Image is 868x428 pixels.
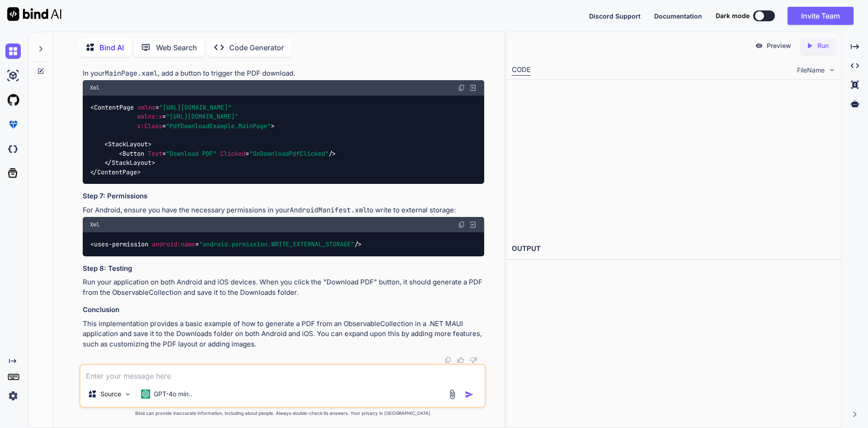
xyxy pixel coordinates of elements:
h3: Conclusion [83,305,484,315]
span: Button [123,149,144,158]
span: "PdfDownloadExample.MainPage" [166,122,271,130]
p: Source [100,390,121,399]
span: Dark mode [716,11,750,20]
img: Pick Models [124,390,132,398]
img: dislike [470,356,477,364]
span: "[URL][DOMAIN_NAME]" [166,113,238,121]
img: premium [5,117,21,132]
p: For Android, ensure you have the necessary permissions in your to write to external storage: [83,205,484,216]
span: Documentation [654,12,702,20]
p: Web Search [156,42,197,53]
img: chevron down [828,66,836,74]
p: GPT-4o min.. [154,390,192,399]
span: Xml [90,221,99,228]
span: FileName [797,66,825,75]
p: In your , add a button to trigger the PDF download. [83,68,484,79]
span: android:name [152,240,195,248]
span: ContentPage [97,168,137,176]
span: < = /> [90,240,362,248]
img: attachment [447,389,458,399]
img: ai-studio [5,68,21,83]
span: StackLayout [112,159,151,167]
img: settings [5,388,21,404]
span: "OnDownloadPdfClicked" [249,149,329,158]
span: </ > [104,159,155,167]
h2: OUTPUT [506,238,841,260]
button: Invite Team [788,7,854,25]
span: Text [148,149,162,158]
span: uses-permission [94,240,148,248]
span: StackLayout [108,140,148,149]
img: chat [5,43,21,59]
span: < > [104,140,151,149]
code: MainPage.xaml [105,69,158,78]
img: copy [458,84,465,91]
button: Documentation [654,11,702,21]
span: "Download PDF" [166,149,217,158]
img: Open in Browser [469,221,477,229]
img: copy [444,356,452,364]
img: copy [458,221,465,228]
span: "android.permission.WRITE_EXTERNAL_STORAGE" [199,240,354,248]
img: Bind AI [7,7,61,21]
img: like [457,356,464,364]
img: GPT-4o mini [141,390,150,399]
h3: Step 8: Testing [83,264,484,274]
img: preview [755,42,763,50]
p: Preview [767,41,791,50]
div: CODE [512,65,531,76]
p: This implementation provides a basic example of how to generate a PDF from an ObservableCollectio... [83,319,484,350]
p: Run [817,41,829,50]
span: "[URL][DOMAIN_NAME]" [159,103,231,111]
button: Discord Support [589,11,641,21]
span: Xml [90,84,99,91]
p: Bind AI [99,42,124,53]
img: icon [465,390,474,399]
span: Clicked [220,149,245,158]
span: </ > [90,168,141,176]
span: < = = /> [119,149,336,158]
span: ContentPage [94,103,134,111]
p: Run your application on both Android and iOS devices. When you click the "Download PDF" button, i... [83,277,484,298]
img: darkCloudIdeIcon [5,141,21,157]
img: githubLight [5,92,21,108]
span: xmlns:x [137,113,162,121]
span: x:Class [137,122,162,130]
span: < = = = > [90,103,274,130]
code: AndroidManifest.xml [290,206,367,215]
p: Bind can provide inaccurate information, including about people. Always double-check its answers.... [79,410,486,417]
img: Open in Browser [469,84,477,92]
span: xmlns [137,103,156,111]
h3: Step 7: Permissions [83,191,484,202]
span: Discord Support [589,12,641,20]
p: Code Generator [229,42,284,53]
